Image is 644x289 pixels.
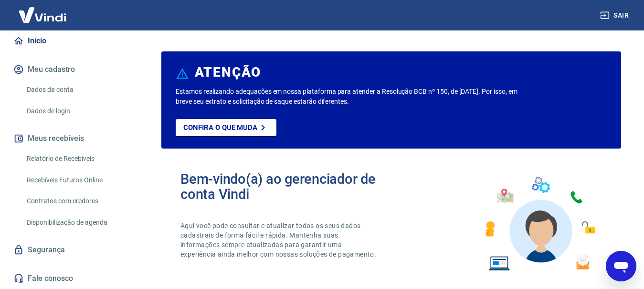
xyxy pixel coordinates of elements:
img: Imagem de um avatar masculino com diversos icones exemplificando as funcionalidades do gerenciado... [477,171,602,277]
p: Aqui você pode consultar e atualizar todos os seus dados cadastrais de forma fácil e rápida. Mant... [180,221,378,259]
a: Início [11,30,131,51]
img: Vindi [11,0,74,30]
a: Dados da conta [23,80,131,100]
a: Contratos com credores [23,191,131,211]
a: Dados de login [23,101,131,121]
a: Confira o que muda [176,119,276,136]
button: Meus recebíveis [11,128,131,149]
a: Segurança [11,239,131,260]
p: Confira o que muda [183,123,257,132]
a: Recebíveis Futuros Online [23,170,131,190]
button: Sair [598,7,633,24]
h6: ATENÇÃO [195,68,261,77]
iframe: Botão para abrir a janela de mensagens [606,251,636,281]
a: Disponibilização de agenda [23,213,131,232]
a: Relatório de Recebíveis [23,149,131,169]
a: Fale conosco [11,268,131,289]
button: Meu cadastro [11,59,131,80]
h2: Bem-vindo(a) ao gerenciador de conta Vindi [180,171,391,202]
p: Estamos realizando adequações em nossa plataforma para atender a Resolução BCB nº 150, de [DATE].... [176,87,520,107]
